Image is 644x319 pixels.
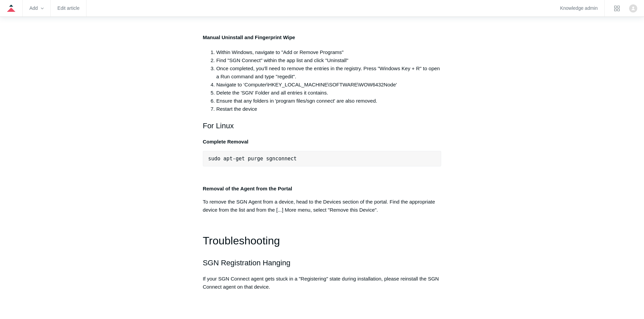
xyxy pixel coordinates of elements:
li: Restart the device [216,105,442,113]
span: To remove the SGN Agent from a device, head to the Devices section of the portal. Find the approp... [203,199,435,213]
strong: Complete Removal [203,139,248,144]
img: user avatar [629,4,637,12]
li: Delete the 'SGN' Folder and all entries it contains. [216,89,442,97]
li: Ensure that any folders in 'program files/sgn connect' are also removed. [216,97,442,105]
h1: Troubleshooting [203,232,442,249]
pre: sudo apt-get purge sgnconnect [203,151,442,166]
zd-hc-trigger: Add [29,6,44,10]
strong: Removal of the Agent from the Portal [203,186,292,191]
li: Once completed, you'll need to remove the entries in the registry. Press "Windows Key + R" to ope... [216,64,442,81]
h2: For Linux [203,120,442,132]
li: Navigate to ‘Computer\HKEY_LOCAL_MACHINE\SOFTWARE\WOW6432Node' [216,81,442,89]
a: Knowledge admin [560,6,598,10]
strong: Manual Uninstall and Fingerprint Wipe [203,34,295,40]
a: Edit article [57,6,79,10]
span: If your SGN Connect agent gets stuck in a "Registering" state during installation, please reinsta... [203,276,439,290]
li: Find "SGN Connect" within the app list and click "Uninstall" [216,56,442,64]
zd-hc-trigger: Click your profile icon to open the profile menu [629,4,637,12]
li: Within Windows, navigate to "Add or Remove Programs" [216,48,442,56]
h2: SGN Registration Hanging [203,257,442,269]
